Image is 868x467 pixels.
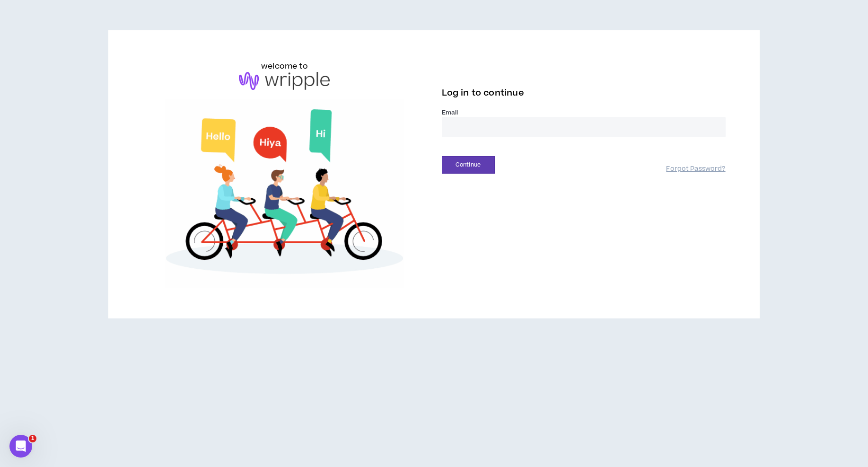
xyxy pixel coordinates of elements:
[442,108,726,117] label: Email
[29,435,36,442] span: 1
[666,165,725,174] a: Forgot Password?
[442,156,495,174] button: Continue
[239,72,330,90] img: logo-brand.png
[9,435,32,458] iframe: Intercom live chat
[142,99,426,288] img: Welcome to Wripple
[442,87,524,99] span: Log in to continue
[261,61,308,72] h6: welcome to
